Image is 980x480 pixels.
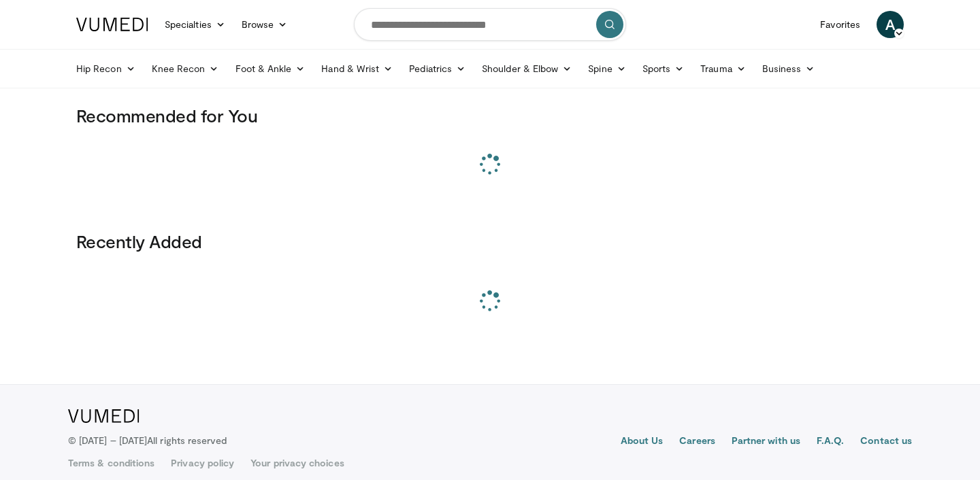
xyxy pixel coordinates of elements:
[754,55,823,82] a: Business
[354,8,626,41] input: Search topics, interventions
[812,11,868,38] a: Favorites
[76,230,904,252] h3: Recently Added
[171,456,234,470] a: Privacy policy
[250,456,344,470] a: Your privacy choices
[732,434,800,450] a: Partner with us
[233,11,296,38] a: Browse
[157,11,233,38] a: Specialties
[147,434,227,446] span: All rights reserved
[227,55,314,82] a: Foot & Ankle
[76,105,904,126] h3: Recommended for You
[692,55,754,82] a: Trauma
[877,11,904,38] a: A
[76,18,148,31] img: VuMedi Logo
[313,55,401,82] a: Hand & Wrist
[474,55,580,82] a: Shoulder & Elbow
[817,434,844,450] a: F.A.Q.
[68,55,144,82] a: Hip Recon
[860,434,912,450] a: Contact us
[68,456,154,470] a: Terms & conditions
[634,55,693,82] a: Sports
[679,434,715,450] a: Careers
[144,55,227,82] a: Knee Recon
[68,409,140,423] img: VuMedi Logo
[401,55,474,82] a: Pediatrics
[580,55,634,82] a: Spine
[68,434,227,447] p: © [DATE] – [DATE]
[621,434,664,450] a: About Us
